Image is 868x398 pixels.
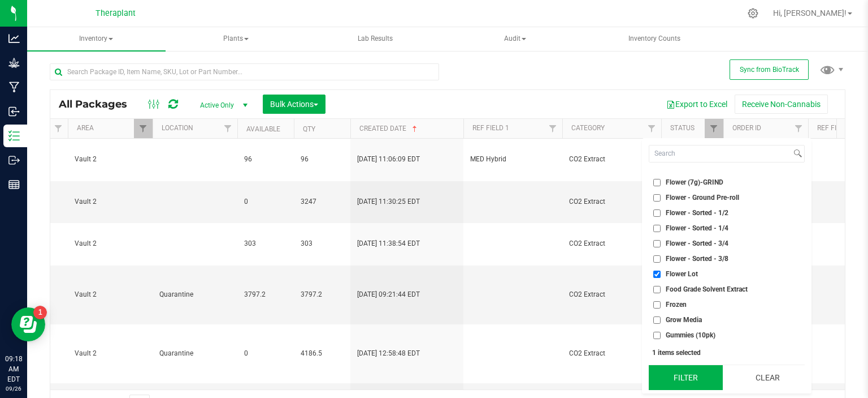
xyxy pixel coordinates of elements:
span: MED Hybrid [470,154,555,165]
a: Filter [49,119,68,138]
span: [DATE] 11:30:25 EDT [357,196,420,207]
a: Inventory [27,27,166,51]
inline-svg: Outbound [8,155,20,166]
span: Frozen [666,301,687,308]
span: [DATE] 12:58:48 EDT [357,348,420,359]
input: Gummies (10pk) [653,332,661,339]
a: Audit [446,27,584,51]
span: Theraplant [96,8,136,18]
input: Flower - Ground Pre-roll [653,194,661,202]
a: Plants [167,27,305,51]
a: Filter [643,119,661,138]
a: Filter [544,119,562,138]
span: Flower - Sorted - 3/4 [666,240,728,247]
inline-svg: Inventory [8,130,20,142]
a: Filter [219,119,237,138]
iframe: Resource center [11,307,45,341]
input: Food Grade Solvent Extract [653,286,661,293]
span: 3797.2 [301,289,344,300]
inline-svg: Manufacturing [8,82,20,93]
input: Flower Lot [653,271,661,278]
span: Bulk Actions [270,100,318,109]
span: Sync from BioTrack [740,66,799,74]
input: Frozen [653,301,661,309]
span: CO2 Extract [569,154,654,165]
button: Bulk Actions [263,95,325,114]
input: Flower - Sorted - 3/4 [653,240,661,247]
span: 0 [244,348,287,359]
div: 1 items selected [652,349,801,357]
a: Inventory Counts [585,27,724,51]
span: Lab Results [342,34,408,44]
a: Available [246,125,280,133]
span: Flower Lot [666,271,698,277]
span: 3247 [301,196,344,207]
span: 0 [244,196,287,207]
span: 4186.5 [301,348,344,359]
span: CO2 Extract [569,289,654,300]
span: Inventory Counts [613,34,696,44]
span: [DATE] 11:06:09 EDT [357,154,420,165]
span: Plants [167,28,305,50]
span: Flower - Sorted - 3/8 [666,255,728,262]
span: Vault 2 [75,154,146,165]
a: Area [77,124,94,132]
span: 96 [244,154,287,165]
a: Status [670,124,695,132]
a: Location [162,124,193,132]
span: [DATE] 11:38:54 EDT [357,238,420,249]
a: Qty [303,125,315,133]
div: Manage settings [746,8,760,19]
a: Filter [789,119,808,138]
span: Quarantine [159,348,231,359]
p: 09:18 AM EDT [5,354,22,384]
span: Audit [446,28,584,50]
span: Flower (7g)-GRIND [666,179,723,186]
span: [DATE] 09:21:44 EDT [357,289,420,300]
inline-svg: Inbound [8,106,20,117]
input: Flower (7g)-GRIND [653,179,661,186]
span: Quarantine [159,289,231,300]
span: Vault 2 [75,348,146,359]
span: 3797.2 [244,289,287,300]
a: Filter [134,119,153,138]
button: Receive Non-Cannabis [735,95,828,114]
input: Grow Media [653,316,661,324]
span: All Packages [59,98,138,110]
input: Flower - Sorted - 3/8 [653,255,661,263]
p: 09/26 [5,384,22,393]
span: Flower - Ground Pre-roll [666,194,739,201]
a: Ref Field 1 [472,124,509,132]
span: CO2 Extract [569,196,654,207]
span: Flower (7g) [666,164,700,170]
a: Category [571,124,605,132]
span: Vault 2 [75,196,146,207]
a: Order Id [732,124,761,132]
button: Filter [649,365,723,390]
span: Flower - Sorted - 1/2 [666,209,728,216]
span: Hi, [PERSON_NAME]! [773,8,847,18]
span: Vault 2 [75,238,146,249]
input: Flower - Sorted - 1/4 [653,225,661,232]
button: Export to Excel [659,95,735,114]
span: Grow Media [666,316,702,323]
input: Search Package ID, Item Name, SKU, Lot or Part Number... [50,63,439,80]
inline-svg: Grow [8,57,20,69]
span: Vault 2 [75,289,146,300]
a: Ref Field 2 [817,124,854,132]
span: Food Grade Solvent Extract [666,286,748,293]
button: Sync from BioTrack [730,59,809,80]
input: Search [649,145,791,162]
input: Flower - Sorted - 1/2 [653,209,661,217]
inline-svg: Analytics [8,33,20,44]
span: Gummies (10pk) [666,332,715,339]
inline-svg: Reports [8,179,20,190]
span: Flower - Sorted - 1/4 [666,225,728,232]
span: 303 [244,238,287,249]
button: Clear [731,365,805,390]
span: 303 [301,238,344,249]
a: Created Date [359,125,419,132]
span: 96 [301,154,344,165]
